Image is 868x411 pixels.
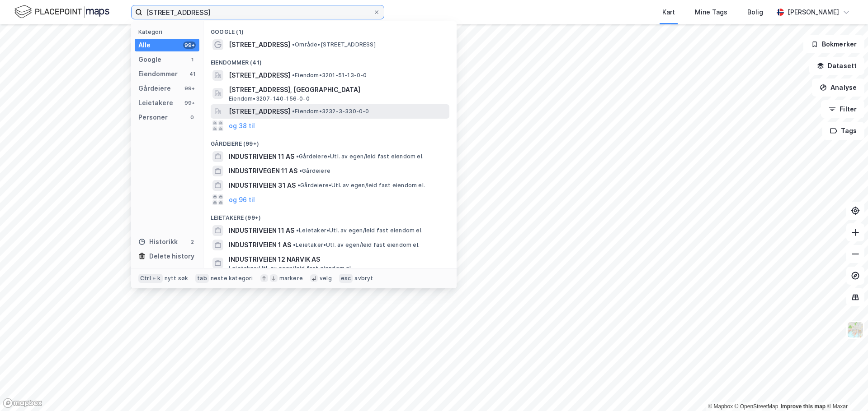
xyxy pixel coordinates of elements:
[183,42,196,49] div: 99+
[203,207,457,223] div: Leietakere (99+)
[279,275,303,282] div: markere
[292,108,369,115] span: Eiendom • 3232-3-330-0-0
[297,182,425,189] span: Gårdeiere • Utl. av egen/leid fast eiendom el.
[708,403,733,410] a: Mapbox
[292,72,295,79] span: •
[229,39,290,50] span: [STREET_ADDRESS]
[229,254,446,265] span: INDUSTRIVEIEN 12 NARVIK AS
[229,106,290,117] span: [STREET_ADDRESS]
[229,84,446,95] span: [STREET_ADDRESS], [GEOGRAPHIC_DATA]
[297,182,300,189] span: •
[195,274,209,283] div: tab
[292,41,295,48] span: •
[138,112,168,123] div: Personer
[203,133,457,149] div: Gårdeiere (99+)
[229,240,291,250] span: INDUSTRIVEIEN 1 AS
[823,368,868,411] div: Kontrollprogram for chat
[138,236,178,247] div: Historikk
[695,7,727,18] div: Mine Tags
[812,79,864,97] button: Analyse
[229,151,294,162] span: INDUSTRIVEIEN 11 AS
[229,180,296,191] span: INDUSTRIVEIEN 31 AS
[821,100,864,118] button: Filter
[138,40,151,51] div: Alle
[138,97,173,108] div: Leietakere
[293,241,420,249] span: Leietaker • Utl. av egen/leid fast eiendom el.
[189,238,196,245] div: 2
[803,35,864,53] button: Bokmerker
[211,275,253,282] div: neste kategori
[189,70,196,78] div: 41
[292,41,376,48] span: Område • [STREET_ADDRESS]
[822,122,864,140] button: Tags
[138,54,161,65] div: Google
[299,167,330,175] span: Gårdeiere
[138,83,171,94] div: Gårdeiere
[354,275,373,282] div: avbryt
[339,274,353,283] div: esc
[747,7,763,18] div: Bolig
[229,225,294,236] span: INDUSTRIVEIEN 11 AS
[781,403,826,410] a: Improve this map
[149,251,194,262] div: Delete history
[293,241,296,248] span: •
[203,52,457,68] div: Eiendommer (41)
[823,368,868,411] iframe: Chat Widget
[229,95,310,102] span: Eiendom • 3207-140-156-0-0
[3,398,42,408] a: Mapbox homepage
[138,28,199,35] div: Kategori
[229,120,255,131] button: og 38 til
[296,153,299,160] span: •
[165,275,189,282] div: nytt søk
[14,4,109,20] img: logo.f888ab2527a4732fd821a326f86c7f29.svg
[229,166,297,176] span: INDUSTRIVEGEN 11 AS
[296,227,299,234] span: •
[809,57,864,75] button: Datasett
[296,227,423,234] span: Leietaker • Utl. av egen/leid fast eiendom el.
[292,108,295,115] span: •
[847,321,864,338] img: Z
[229,70,290,81] span: [STREET_ADDRESS]
[292,72,367,79] span: Eiendom • 3201-51-13-0-0
[229,194,255,205] button: og 96 til
[229,265,353,272] span: Leietaker • Utl. av egen/leid fast eiendom el.
[320,275,332,282] div: velg
[138,274,163,283] div: Ctrl + k
[735,403,778,410] a: OpenStreetMap
[296,153,424,160] span: Gårdeiere • Utl. av egen/leid fast eiendom el.
[189,56,196,63] div: 1
[189,114,196,121] div: 0
[138,69,178,79] div: Eiendommer
[183,85,196,92] div: 99+
[183,99,196,106] div: 99+
[662,7,675,18] div: Kart
[142,5,373,19] input: Søk på adresse, matrikkel, gårdeiere, leietakere eller personer
[788,7,839,18] div: [PERSON_NAME]
[203,21,457,37] div: Google (1)
[299,167,302,174] span: •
